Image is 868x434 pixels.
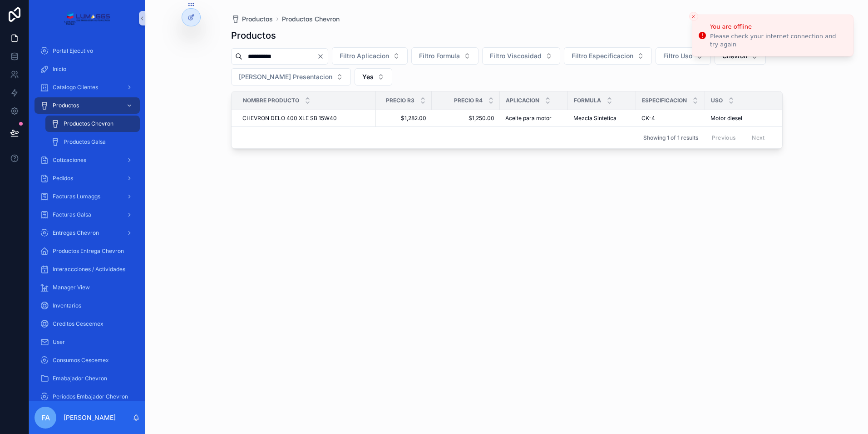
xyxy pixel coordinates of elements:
[64,11,110,25] img: App logo
[710,22,846,31] div: You are offline
[574,97,601,104] span: Formula
[53,47,93,55] span: Portal Ejecutivo
[572,51,633,61] span: Filtro Especificacion
[35,152,140,168] a: Cotizaciones
[332,47,408,65] button: Select Button
[505,115,552,122] span: Aceite para motor
[53,302,81,309] span: Inventarios
[53,211,91,218] span: Facturas Galsa
[53,357,109,364] span: Consumos Cescemex
[53,320,104,328] span: Creditos Cescemex
[64,120,113,127] span: Productos Chevron
[411,47,478,65] button: Select Button
[35,225,140,241] a: Entregas Chevron
[642,97,687,104] span: Especificacion
[710,115,742,122] span: Motor diesel
[35,352,140,368] a: Consumos Cescemex
[506,97,539,104] span: Aplicacion
[53,102,79,109] span: Productos
[35,79,140,96] a: Catalogo Clientes
[53,84,98,91] span: Catalogo Clientes
[242,115,337,122] span: CHEVRON DELO 400 XLE SB 15W40
[437,115,494,122] a: $1,250.00
[41,412,50,423] span: FA
[643,134,698,141] span: Showing 1 of 1 results
[573,115,616,122] span: Mezcla Sintetica
[35,97,140,114] a: Productos
[29,36,145,401] div: scrollable content
[35,334,140,350] a: User
[53,393,128,400] span: Periodos Embajador Chevron
[53,66,66,73] span: Inicio
[454,97,483,104] span: Precio R4
[231,29,276,42] h1: Productos
[35,243,140,259] a: Productos Entrega Chevron
[710,32,846,49] div: Please check your internet connection and try again
[689,12,698,21] button: Close toast
[282,15,340,24] a: Productos Chevron
[35,279,140,296] a: Manager View
[564,47,652,65] button: Select Button
[482,47,560,65] button: Select Button
[35,316,140,332] a: Creditos Cescemex
[242,15,273,24] span: Productos
[340,51,389,61] span: Filtro Aplicacion
[35,61,140,77] a: Inicio
[53,375,107,382] span: Emabajador Chevron
[355,68,392,86] button: Select Button
[505,115,562,122] a: Aceite para motor
[231,68,351,86] button: Select Button
[64,138,106,146] span: Productos Galsa
[663,51,692,61] span: Filtro Uso
[362,72,374,81] span: Yes
[573,115,631,122] a: Mezcla Sintetica
[656,47,711,65] button: Select Button
[64,413,116,422] p: [PERSON_NAME]
[35,389,140,405] a: Periodos Embajador Chevron
[53,193,100,200] span: Facturas Lumaggs
[35,170,140,187] a: Pedidos
[45,116,140,132] a: Productos Chevron
[53,175,73,182] span: Pedidos
[53,229,99,237] span: Entregas Chevron
[242,115,370,122] a: CHEVRON DELO 400 XLE SB 15W40
[317,53,328,60] button: Clear
[641,115,700,122] a: CK-4
[490,51,542,61] span: Filtro Viscosidad
[35,298,140,314] a: Inventarios
[386,97,414,104] span: Precio R3
[35,370,140,387] a: Emabajador Chevron
[35,261,140,278] a: Interaccciones / Actividades
[369,115,426,122] a: $1,282.00
[641,115,655,122] span: CK-4
[710,115,793,122] a: Motor diesel
[53,284,90,291] span: Manager View
[35,188,140,205] a: Facturas Lumaggs
[239,72,332,81] span: [PERSON_NAME] Presentacion
[243,97,299,104] span: Nombre Producto
[53,247,124,255] span: Productos Entrega Chevron
[231,15,273,24] a: Productos
[45,134,140,150] a: Productos Galsa
[35,43,140,59] a: Portal Ejecutivo
[53,266,125,273] span: Interaccciones / Actividades
[35,207,140,223] a: Facturas Galsa
[419,51,460,61] span: Filtro Formula
[53,156,86,164] span: Cotizaciones
[53,338,65,346] span: User
[711,97,723,104] span: Uso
